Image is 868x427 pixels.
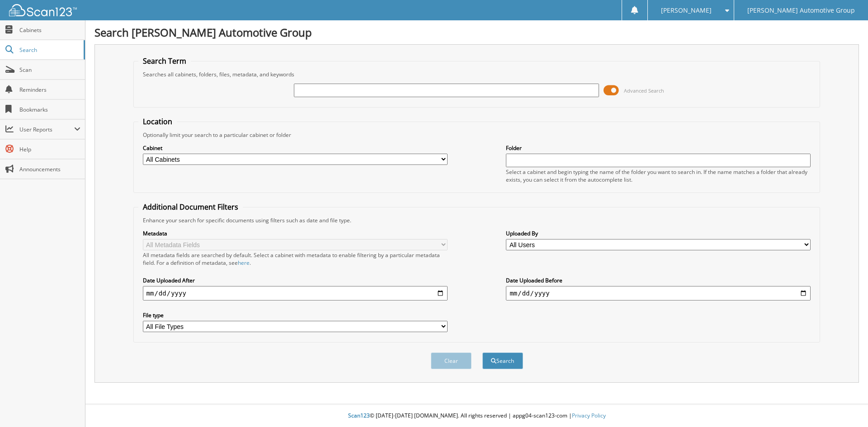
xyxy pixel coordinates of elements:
[143,251,448,267] div: All metadata fields are searched by default. Select a cabinet with metadata to enable filtering b...
[624,87,664,94] span: Advanced Search
[431,352,472,369] button: Clear
[572,412,606,419] a: Privacy Policy
[19,145,80,153] span: Help
[506,277,811,284] label: Date Uploaded Before
[506,286,811,300] input: end
[94,25,859,40] h1: Search [PERSON_NAME] Automotive Group
[19,26,80,34] span: Cabinets
[9,4,77,16] img: scan123-logo-white.svg
[348,412,370,419] span: Scan123
[506,230,811,237] label: Uploaded By
[143,311,448,319] label: File type
[19,86,80,94] span: Reminders
[747,8,855,13] span: [PERSON_NAME] Automotive Group
[138,131,816,139] div: Optionally limit your search to a particular cabinet or folder
[19,66,80,74] span: Scan
[661,8,712,13] span: [PERSON_NAME]
[138,70,816,78] div: Searches all cabinets, folders, files, metadata, and keywords
[19,126,74,133] span: User Reports
[143,144,448,152] label: Cabinet
[506,144,811,152] label: Folder
[85,405,868,427] div: © [DATE]-[DATE] [DOMAIN_NAME]. All rights reserved | appg04-scan123-com |
[143,286,448,300] input: start
[138,117,177,127] legend: Location
[19,106,80,113] span: Bookmarks
[143,230,448,237] label: Metadata
[143,277,448,284] label: Date Uploaded After
[506,168,811,183] div: Select a cabinet and begin typing the name of the folder you want to search in. If the name match...
[138,216,816,224] div: Enhance your search for specific documents using filters such as date and file type.
[19,46,79,54] span: Search
[482,352,523,369] button: Search
[238,259,250,267] a: here
[138,56,191,66] legend: Search Term
[19,165,80,173] span: Announcements
[138,202,243,212] legend: Additional Document Filters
